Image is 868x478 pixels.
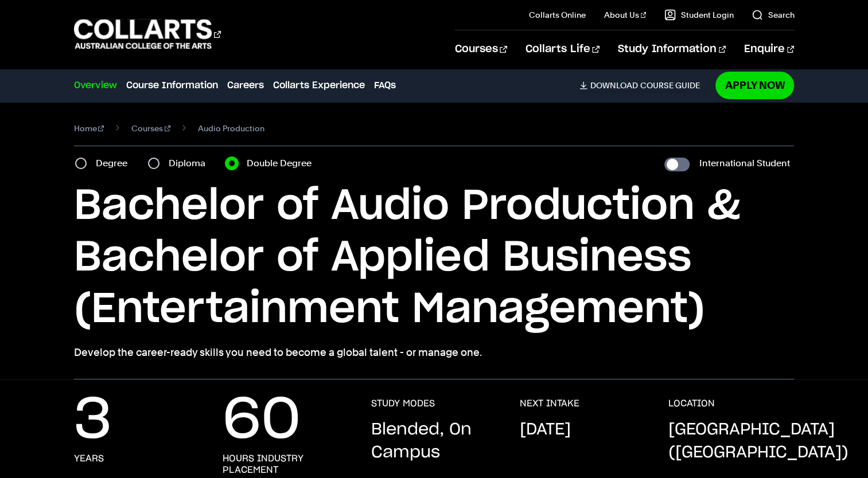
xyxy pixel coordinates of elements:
a: FAQs [374,79,396,92]
h3: hours industry placement [223,453,348,476]
a: Course Information [126,79,218,92]
div: Go to homepage [74,18,221,50]
a: Collarts Life [526,30,600,68]
a: Courses [455,30,507,68]
a: Study Information [618,30,726,68]
h3: LOCATION [668,398,715,409]
label: International Student [699,155,789,171]
a: Collarts Experience [273,79,365,92]
p: [GEOGRAPHIC_DATA] ([GEOGRAPHIC_DATA]) [668,418,848,464]
p: 3 [74,398,112,444]
span: Download [590,80,637,91]
h3: NEXT INTAKE [520,398,579,409]
a: About Us [604,9,647,21]
a: Enquire [744,30,794,68]
a: Courses [131,120,170,136]
a: Student Login [664,9,733,21]
a: Apply Now [715,72,794,99]
span: Audio Production [198,120,264,136]
h3: STUDY MODES [371,398,435,409]
h3: years [74,453,104,464]
p: Develop the career-ready skills you need to become a global talent - or manage one. [74,344,795,361]
p: Blended, On Campus [371,418,497,464]
label: Degree [96,155,134,171]
a: Overview [74,79,117,92]
label: Double Degree [247,155,318,171]
label: Diploma [169,155,212,171]
h1: Bachelor of Audio Production & Bachelor of Applied Business (Entertainment Management) [74,181,795,335]
a: DownloadCourse Guide [579,80,709,91]
a: Collarts Online [529,9,586,21]
a: Search [752,9,794,21]
a: Careers [227,79,264,92]
a: Home [74,120,104,136]
p: 60 [223,398,301,444]
p: [DATE] [520,418,571,441]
